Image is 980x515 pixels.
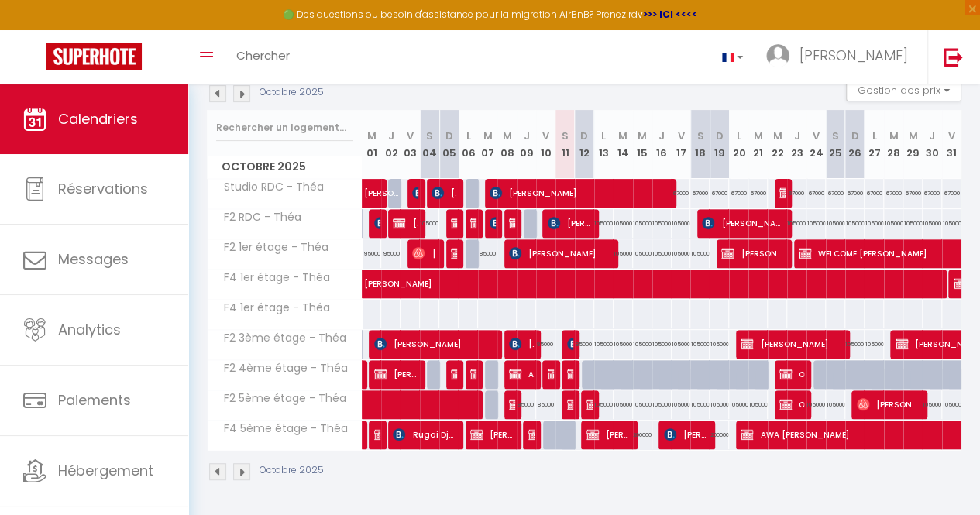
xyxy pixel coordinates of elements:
span: Mahamat AHMAT [470,359,476,389]
span: Rugai Djalo [393,420,455,449]
div: 105000 [748,390,768,419]
th: 24 [806,110,826,179]
span: Réservations [58,179,148,198]
span: [PERSON_NAME] [799,46,908,65]
abbr: M [754,129,763,143]
div: 105000 [845,209,865,238]
span: Analytics [58,320,121,339]
span: [PERSON_NAME] [PERSON_NAME] [548,208,591,238]
span: [PERSON_NAME] [586,420,630,449]
span: F4 1er étage - Théa [210,270,334,287]
span: [PERSON_NAME] [374,359,418,389]
span: Octobre 2025 [208,156,362,178]
p: Octobre 2025 [260,85,324,100]
span: [PERSON_NAME] [509,390,515,419]
th: 07 [478,110,497,179]
span: [PERSON_NAME] [528,420,535,449]
div: 105000 [633,330,652,359]
abbr: V [948,129,955,143]
div: 105000 [420,209,439,238]
a: >>> ICI <<<< [643,8,697,21]
abbr: J [794,129,800,143]
div: 105000 [865,330,884,359]
abbr: M [618,129,628,143]
span: Calendriers [58,109,138,129]
span: [PERSON_NAME] [393,208,418,238]
abbr: V [542,129,549,143]
span: [PERSON_NAME] [364,170,400,200]
abbr: V [677,129,684,143]
div: 95000 [363,239,382,268]
div: 67000 [903,179,923,208]
div: 105000 [614,330,633,359]
span: [PERSON_NAME] [857,390,919,419]
abbr: S [696,129,703,143]
div: 67000 [710,179,729,208]
span: F2 1er étage - Théa [210,239,332,256]
div: 105000 [672,209,691,238]
th: 20 [729,110,748,179]
span: [PERSON_NAME] [741,329,840,359]
abbr: D [716,129,724,143]
abbr: L [737,129,741,143]
div: 105000 [672,239,691,268]
div: 105000 [690,330,710,359]
div: 105000 [729,390,748,419]
div: 105000 [865,209,884,238]
div: 105000 [806,390,826,419]
span: [PERSON_NAME] [451,239,457,268]
span: WELCOME [PERSON_NAME] [779,178,786,208]
th: 17 [672,110,691,179]
div: 105000 [923,390,942,419]
abbr: L [872,129,876,143]
span: Omoladun Bamgbose [779,359,804,389]
div: 105000 [710,330,729,359]
img: Super Booking [46,43,142,70]
abbr: M [638,129,647,143]
div: 95000 [575,330,594,359]
div: 105000 [826,390,845,419]
div: 105000 [633,239,652,268]
div: 67000 [748,179,768,208]
button: Gestion des prix [846,78,961,101]
div: 95000 [536,330,555,359]
span: [PERSON_NAME] [432,178,456,208]
span: [PERSON_NAME] [490,178,663,208]
a: ... [PERSON_NAME] [755,30,927,84]
span: Messages [58,249,129,269]
th: 02 [381,110,401,179]
div: 105000 [614,209,633,238]
abbr: L [601,129,606,143]
span: [PERSON_NAME] [374,208,380,238]
span: [PERSON_NAME] [721,239,783,268]
th: 18 [690,110,710,179]
div: 105000 [942,209,961,238]
div: 105000 [652,330,672,359]
span: F4 1er étage - Théa [210,300,334,317]
div: 105000 [614,390,633,419]
th: 03 [401,110,420,179]
span: F2 RDC - Théa [210,209,305,226]
span: F2 3ème étage - Théa [210,330,350,347]
p: Octobre 2025 [260,463,324,478]
a: [PERSON_NAME] [356,360,364,390]
div: 200000 [710,421,729,449]
th: 12 [575,110,594,179]
div: 67000 [826,179,845,208]
div: 105000 [826,209,845,238]
img: ... [766,44,789,67]
div: 67000 [884,179,903,208]
abbr: J [929,129,935,143]
th: 10 [536,110,555,179]
div: 67000 [865,179,884,208]
div: 105000 [690,239,710,268]
th: 30 [923,110,942,179]
th: 05 [439,110,459,179]
div: 105000 [923,209,942,238]
abbr: D [580,129,588,143]
div: 105000 [633,209,652,238]
th: 13 [594,110,614,179]
div: 105000 [710,390,729,419]
div: 105000 [690,390,710,419]
div: 105000 [806,209,826,238]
